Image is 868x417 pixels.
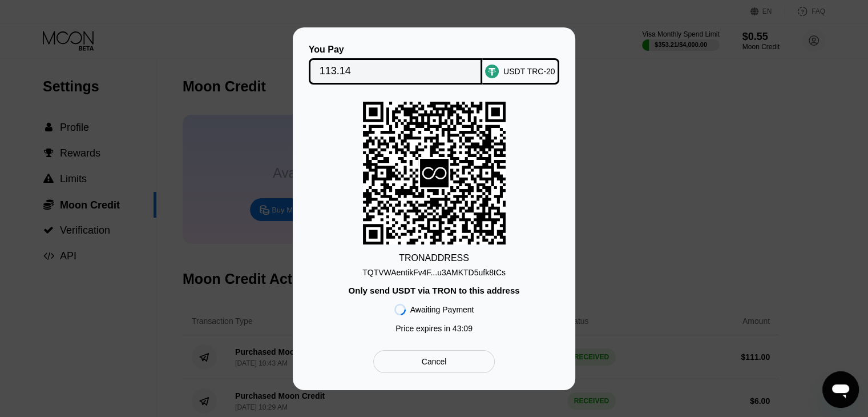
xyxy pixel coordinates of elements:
div: Only send USDT via TRON to this address [348,286,519,295]
div: TQTVWAentikFv4F...u3AMKTD5ufk8tCs [362,268,506,277]
div: You Pay [309,45,483,55]
div: Price expires in [395,324,473,333]
div: Cancel [422,356,447,367]
iframe: Button to launch messaging window, conversation in progress [822,371,859,408]
span: 43 : 09 [453,324,473,333]
div: You PayUSDT TRC-20 [310,45,558,85]
div: TRON ADDRESS [399,253,469,263]
div: Cancel [373,350,495,373]
div: Awaiting Payment [410,305,474,314]
div: TQTVWAentikFv4F...u3AMKTD5ufk8tCs [362,263,506,277]
div: USDT TRC-20 [503,67,555,76]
